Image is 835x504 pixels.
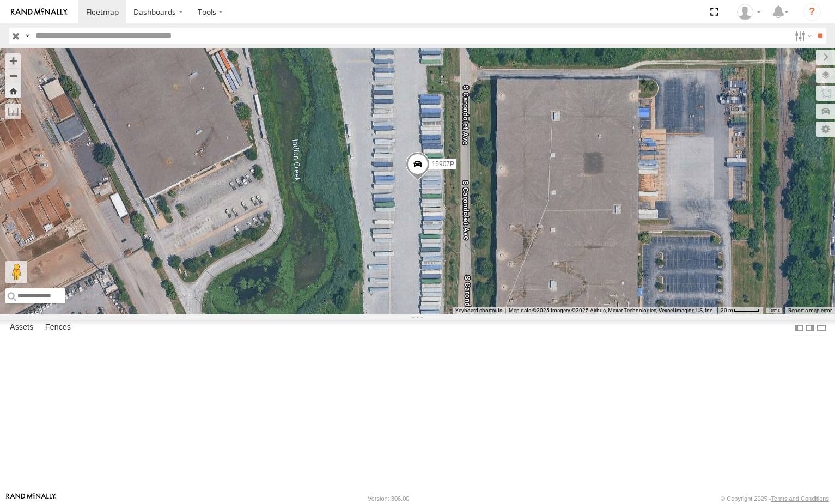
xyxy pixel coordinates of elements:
span: 15907P [431,160,454,168]
label: Search Filter Options [790,28,814,44]
label: Dock Summary Table to the Right [804,320,815,336]
button: Drag Pegman onto the map to open Street View [5,261,27,283]
button: Zoom Home [5,83,21,98]
label: Assets [4,320,39,336]
span: 20 m [721,307,733,313]
label: Measure [5,104,21,119]
button: Map Scale: 20 m per 45 pixels [717,307,763,314]
div: Version: 306.00 [368,495,409,502]
label: Fences [40,320,76,336]
a: Visit our Website [6,493,56,504]
label: Dock Summary Table to the Left [794,320,804,336]
button: Keyboard shortcuts [455,307,502,314]
label: Search Query [23,28,32,44]
span: Map data ©2025 Imagery ©2025 Airbus, Maxar Technologies, Vexcel Imaging US, Inc. [509,307,714,313]
label: Map Settings [816,122,835,137]
a: Report a map error [788,307,832,313]
i: ? [803,3,821,21]
label: Hide Summary Table [816,320,827,336]
div: Paul Withrow [733,4,765,20]
a: Terms (opens in new tab) [769,308,780,313]
img: rand-logo.svg [11,8,68,16]
button: Zoom in [5,53,21,68]
a: Terms and Conditions [771,495,829,502]
button: Zoom out [5,68,21,83]
div: © Copyright 2025 - [721,495,829,502]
